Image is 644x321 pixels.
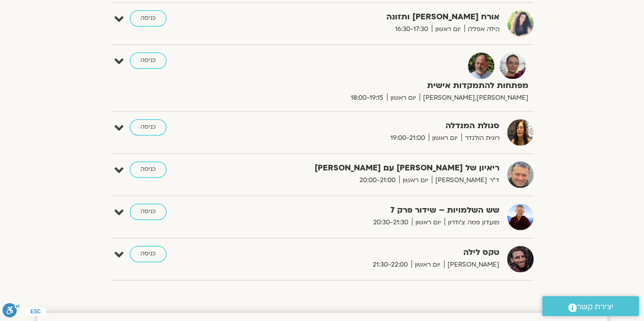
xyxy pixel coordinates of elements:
[250,161,499,175] strong: ריאיון של [PERSON_NAME] עם [PERSON_NAME]
[444,259,499,270] span: [PERSON_NAME]
[399,175,432,186] span: יום ראשון
[464,24,499,35] span: הילה אפללו
[250,10,499,24] strong: אורח [PERSON_NAME] ותזונה
[412,217,444,228] span: יום ראשון
[391,24,432,35] span: 16:30-17:30
[130,10,166,26] a: כניסה
[130,119,166,135] a: כניסה
[250,246,499,259] strong: טקס לילה
[130,161,166,178] a: כניסה
[432,175,499,186] span: ד"ר [PERSON_NAME]
[461,133,499,143] span: רונית הולנדר
[347,93,387,103] span: 18:00-19:15
[356,175,399,186] span: 20:00-21:00
[411,259,444,270] span: יום ראשון
[130,52,166,69] a: כניסה
[250,203,499,217] strong: שש השלמויות – שידור פרק 7
[370,217,412,228] span: 20:30-21:30
[279,79,528,93] strong: מפתחות להתמקדות אישית
[429,133,461,143] span: יום ראשון
[250,119,499,133] strong: סגולת המנדלה
[444,217,499,228] span: מועדון פמה צ'ודרון
[542,296,639,316] a: יצירת קשר
[130,246,166,262] a: כניסה
[387,93,419,103] span: יום ראשון
[387,133,429,143] span: 19:00-21:00
[369,259,411,270] span: 21:30-22:00
[577,300,613,314] span: יצירת קשר
[419,93,528,103] span: [PERSON_NAME],[PERSON_NAME]
[432,24,464,35] span: יום ראשון
[130,203,166,220] a: כניסה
